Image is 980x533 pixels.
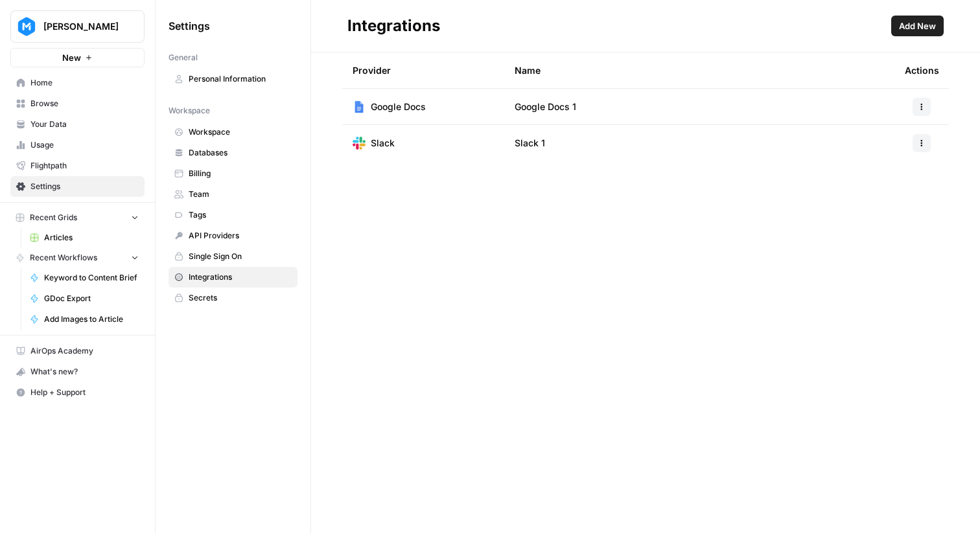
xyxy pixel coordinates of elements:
a: GDoc Export [24,288,145,309]
span: Google Docs 1 [515,100,576,113]
span: Billing [189,168,292,179]
a: AirOps Academy [10,341,145,361]
div: Name [515,52,884,88]
a: Integrations [169,267,297,288]
a: Secrets [169,288,297,308]
span: Add New [899,19,936,32]
span: AirOps Academy [30,345,139,357]
span: Secrets [189,292,292,304]
div: Provider [353,52,391,88]
span: General [169,52,198,63]
a: Workspace [169,122,297,142]
span: Workspace [189,126,292,138]
span: API Providers [189,230,292,242]
span: Recent Grids [30,212,77,223]
button: What's new? [10,361,145,382]
button: Recent Workflows [10,248,145,267]
a: Add Images to Article [24,309,145,330]
a: Keyword to Content Brief [24,267,145,288]
span: Flightpath [30,160,139,172]
span: Home [30,77,139,89]
span: Slack [371,137,395,150]
img: Slack [353,137,366,150]
a: Your Data [10,114,145,135]
button: Recent Grids [10,208,145,227]
a: Settings [10,176,145,197]
span: Recent Workflows [30,252,97,264]
span: Google Docs [371,100,426,113]
div: Integrations [347,16,440,36]
button: Add New [891,16,944,36]
img: Meister Logo [15,15,38,38]
div: Actions [905,52,939,88]
span: Keyword to Content Brief [44,272,139,284]
span: Your Data [30,119,139,130]
span: Slack 1 [515,137,545,150]
a: Personal Information [169,69,297,89]
a: Flightpath [10,155,145,176]
a: Articles [24,227,145,248]
a: Databases [169,142,297,163]
button: New [10,48,145,67]
span: GDoc Export [44,293,139,304]
a: Single Sign On [169,246,297,267]
span: Add Images to Article [44,313,139,325]
span: [PERSON_NAME] [43,20,122,33]
span: Team [189,188,292,200]
a: Tags [169,205,297,225]
span: Usage [30,139,139,151]
a: Browse [10,93,145,114]
span: Settings [169,18,210,34]
button: Help + Support [10,382,145,403]
span: Databases [189,147,292,159]
span: Help + Support [30,387,139,398]
button: Workspace: Meister [10,10,145,43]
a: API Providers [169,225,297,246]
span: Tags [189,209,292,221]
a: Usage [10,135,145,155]
a: Team [169,184,297,205]
a: Billing [169,163,297,184]
img: Google Docs [353,100,366,113]
span: Browse [30,98,139,109]
span: Personal Information [189,73,292,85]
span: Workspace [169,105,210,117]
span: New [62,51,81,64]
a: Home [10,73,145,93]
span: Integrations [189,271,292,283]
span: Articles [44,232,139,244]
span: Single Sign On [189,251,292,262]
span: Settings [30,181,139,192]
div: What's new? [11,362,144,381]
